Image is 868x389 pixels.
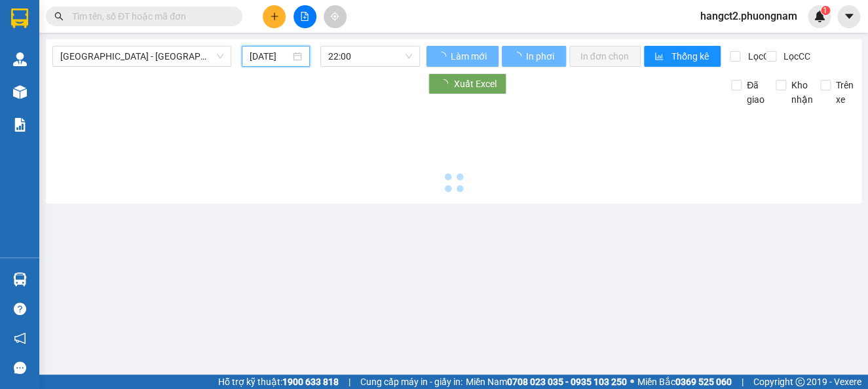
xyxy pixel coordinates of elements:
span: loading [437,52,448,61]
img: icon-new-feature [814,10,825,22]
span: In phơi [525,49,556,64]
sup: 1 [821,6,830,15]
span: Hỗ trợ kỹ thuật: [218,375,339,389]
img: solution-icon [13,118,27,132]
input: Tìm tên, số ĐT hoặc mã đơn [72,9,227,24]
span: Sài Gòn - Nha Trang (Hàng Hoá) [60,46,223,66]
span: file-add [300,12,309,21]
strong: 0369 525 060 [675,377,732,387]
button: Làm mới [426,46,499,67]
span: Lọc CC [778,49,812,64]
span: hangct2.phuongnam [690,8,808,24]
span: Thống kê [671,49,710,64]
span: Miền Nam [466,375,627,389]
button: In đơn chọn [569,46,641,67]
span: | [742,375,744,389]
button: In phơi [502,46,566,67]
button: file-add [293,5,316,28]
img: warehouse-icon [13,272,27,286]
span: question-circle [14,303,26,315]
span: Làm mới [450,49,488,64]
span: Cung cấp máy in - giấy in: [360,375,462,389]
span: copyright [795,377,804,386]
span: loading [512,52,523,61]
button: plus [263,5,286,28]
button: caret-down [837,5,860,28]
img: warehouse-icon [13,52,27,66]
span: | [349,375,350,389]
span: Lọc CR [742,49,776,64]
img: logo-vxr [11,9,28,28]
span: 22:00 [328,46,412,66]
span: notification [14,332,26,344]
button: aim [324,5,347,28]
span: 1 [823,6,827,15]
span: Kho nhận [786,78,818,107]
span: Đã giao [742,78,770,107]
input: 13/08/2025 [250,49,290,64]
strong: 1900 633 818 [282,377,339,387]
span: aim [330,12,339,21]
img: warehouse-icon [13,85,27,99]
span: message [14,361,26,374]
button: bar-chartThống kê [644,46,721,67]
span: Trên xe [831,78,859,107]
span: search [54,12,64,21]
span: ⚪️ [630,379,634,384]
span: bar-chart [654,52,666,62]
span: caret-down [843,10,855,22]
button: Xuất Excel [428,73,506,94]
span: plus [270,12,279,21]
strong: 0708 023 035 - 0935 103 250 [507,377,627,387]
span: Miền Bắc [637,375,732,389]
